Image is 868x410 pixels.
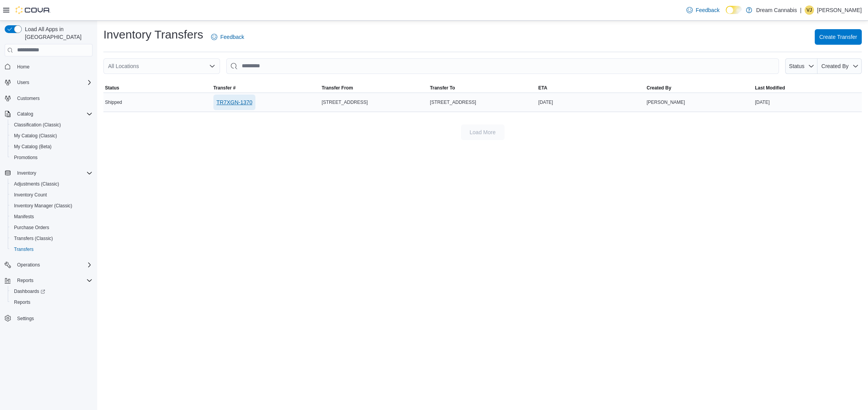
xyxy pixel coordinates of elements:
span: Adjustments (Classic) [11,179,93,189]
span: Dashboards [14,288,45,294]
span: Adjustments (Classic) [14,181,59,187]
span: Operations [17,262,40,268]
button: Manifests [8,211,96,222]
button: Home [2,61,96,72]
span: TR7XGN-1370 [217,98,253,106]
input: Dark Mode [726,6,742,14]
span: [STREET_ADDRESS] [430,99,476,105]
button: Catalog [2,109,96,119]
span: Inventory [17,170,36,176]
a: Settings [14,314,37,323]
span: Inventory Count [14,192,47,198]
span: Catalog [17,111,33,117]
button: Operations [2,259,96,270]
button: ETA [537,83,645,93]
nav: Complex example [5,58,93,344]
button: Created By [817,58,862,74]
span: Inventory [14,168,93,178]
span: Reports [14,276,93,285]
p: [PERSON_NAME] [817,5,862,15]
button: Inventory Count [8,189,96,200]
a: Feedback [683,2,723,18]
img: Cova [16,6,51,14]
a: Adjustments (Classic) [11,179,62,189]
span: Reports [14,299,30,305]
button: Transfer # [212,83,320,93]
span: [STREET_ADDRESS] [321,99,368,105]
a: Reports [11,298,33,307]
a: Manifests [11,212,37,221]
button: My Catalog (Classic) [8,130,96,141]
a: Home [14,62,33,72]
button: Promotions [8,152,96,163]
h1: Inventory Transfers [103,27,203,42]
button: Transfers (Classic) [8,233,96,244]
button: Open list of options [209,63,215,69]
button: Reports [2,275,96,286]
span: [PERSON_NAME] [647,99,685,105]
span: Load More [470,128,496,136]
span: My Catalog (Classic) [11,131,93,140]
button: Reports [14,276,37,285]
span: Transfers [11,245,93,254]
button: Settings [2,312,96,324]
a: Customers [14,94,43,103]
button: Users [14,78,32,87]
div: [DATE] [753,98,862,107]
a: Transfers (Classic) [11,234,56,243]
span: Transfer From [321,85,353,91]
button: Status [785,58,817,74]
span: Inventory Manager (Classic) [14,203,72,209]
a: Dashboards [8,286,96,297]
button: Create Transfer [815,29,862,45]
button: Purchase Orders [8,222,96,233]
span: Reports [17,277,33,284]
a: Transfers [11,245,37,254]
button: Transfer To [428,83,537,93]
span: Classification (Classic) [11,120,93,130]
span: Promotions [11,153,93,162]
span: Create Transfer [819,33,857,41]
input: This is a search bar. After typing your query, hit enter to filter the results lower in the page. [226,58,779,74]
button: Reports [8,297,96,308]
button: Created By [645,83,754,93]
span: Transfers (Classic) [14,235,53,242]
span: Customers [14,93,93,103]
div: Vincent Jabara [805,5,814,15]
span: ETA [538,85,547,91]
a: Purchase Orders [11,223,52,232]
button: Load More [461,124,505,140]
p: | [800,5,802,15]
a: TR7XGN-1370 [213,95,256,110]
span: My Catalog (Beta) [11,142,93,151]
button: Classification (Classic) [8,119,96,130]
span: Dashboards [11,287,93,296]
span: Settings [17,315,34,322]
a: Promotions [11,153,41,162]
button: Adjustments (Classic) [8,179,96,189]
a: Inventory Count [11,190,50,200]
span: Settings [14,313,93,323]
button: Transfer From [320,83,428,93]
a: Classification (Classic) [11,120,64,130]
span: Created By [821,63,849,69]
div: [DATE] [537,98,645,107]
span: Transfers (Classic) [11,234,93,243]
p: Dream Cannabis [756,5,797,15]
span: Created By [647,85,671,91]
span: Inventory Manager (Classic) [11,201,93,210]
button: Users [2,77,96,88]
span: Status [105,85,119,91]
span: Classification (Classic) [14,122,61,128]
a: My Catalog (Classic) [11,131,60,140]
button: Transfers [8,244,96,255]
span: Home [14,62,93,72]
span: Reports [11,298,93,307]
span: Shipped [105,99,122,105]
span: Feedback [220,33,244,41]
button: Inventory Manager (Classic) [8,200,96,211]
span: Promotions [14,154,38,161]
span: Manifests [11,212,93,221]
span: VJ [807,5,812,15]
